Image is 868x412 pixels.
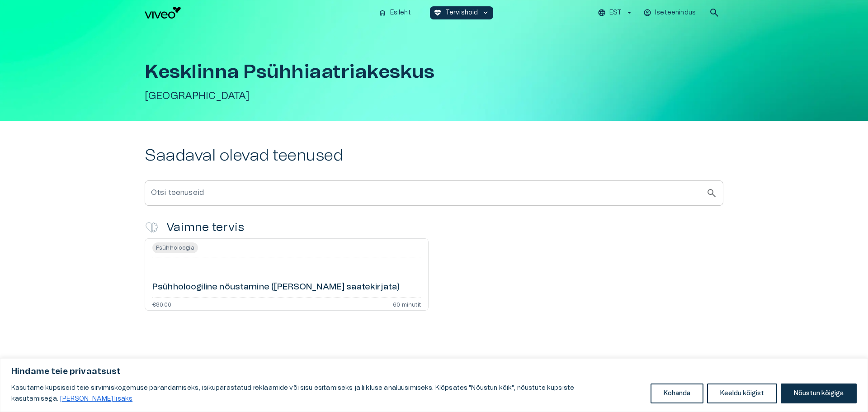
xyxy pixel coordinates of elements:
span: home [378,9,387,17]
span: ecg_heart [434,9,442,17]
img: Viveo logo [145,7,181,19]
h5: [GEOGRAPHIC_DATA] [145,90,723,103]
span: Help [46,7,60,14]
p: €80.00 [152,301,171,307]
h2: Saadaval olevad teenused [145,146,723,166]
h6: Psühholoogiline nõustamine ([PERSON_NAME] saatekirjata) [152,281,400,294]
a: Navigate to homepage [145,7,371,19]
p: EST [609,8,622,18]
span: keyboard_arrow_down [481,9,490,17]
p: Kasutame küpsiseid teie sirvimiskogemuse parandamiseks, isikupärastatud reklaamide või sisu esita... [11,383,644,404]
button: EST [596,6,635,19]
span: search [709,7,720,18]
button: ecg_heartTervishoidkeyboard_arrow_down [430,6,494,19]
p: Iseteenindus [655,8,696,18]
button: Kohanda [651,384,703,403]
a: Loe lisaks [60,395,133,403]
button: Iseteenindus [642,6,698,19]
button: Nõustun kõigiga [781,384,857,403]
h4: Vaimne tervis [166,220,244,235]
span: Psühholoogia [152,242,198,253]
button: Keeldu kõigist [707,384,777,403]
p: Tervishoid [445,8,478,18]
p: Esileht [390,8,411,18]
span: search [706,188,717,199]
p: 60 minutit [393,301,421,307]
p: Hindame teie privaatsust [11,366,857,377]
a: Navigate to Psühholoogiline nõustamine (ilma saatekirjata) [145,238,429,311]
button: homeEsileht [375,6,415,19]
button: open search modal [705,4,723,22]
h1: Kesklinna Psühhiaatriakeskus [145,62,723,82]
